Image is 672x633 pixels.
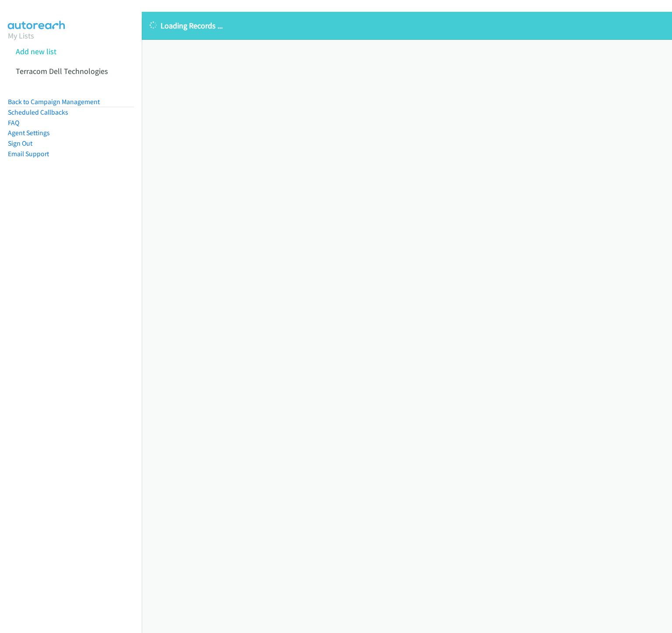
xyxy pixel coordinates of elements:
a: Email Support [8,150,49,158]
a: My Lists [8,31,34,41]
a: Agent Settings [8,129,50,137]
a: Terracom Dell Technologies [16,66,108,76]
a: Scheduled Callbacks [8,108,68,116]
a: Back to Campaign Management [8,98,100,106]
p: Loading Records ... [150,20,664,31]
a: Add new list [16,46,56,56]
a: Sign Out [8,139,32,147]
a: FAQ [8,119,19,127]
